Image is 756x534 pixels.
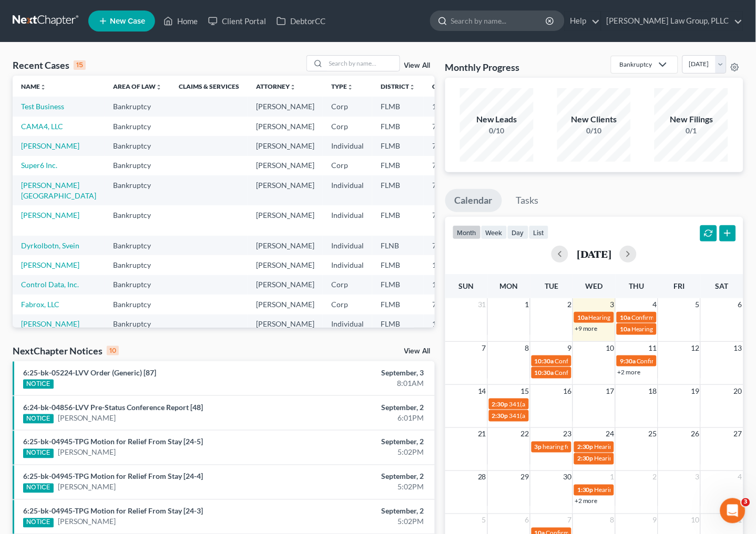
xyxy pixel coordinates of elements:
span: 5 [694,298,700,311]
button: week [481,225,507,239]
span: 3 [742,498,750,507]
span: 12 [690,342,700,354]
td: 7 [424,156,476,175]
a: [PERSON_NAME] [21,141,79,150]
h2: [DATE] [577,248,611,259]
span: 10:30a [535,357,554,365]
div: New Leads [460,113,534,125]
a: 6:25-bk-04945-TPG Motion for Relief From Stay [24-4] [23,472,203,481]
td: [PERSON_NAME] [248,236,323,255]
span: 3p [535,443,542,451]
span: 10 [690,514,700,527]
td: [PERSON_NAME] [248,275,323,295]
th: Claims & Services [170,76,248,97]
span: 4 [737,471,743,484]
td: FLMB [372,205,424,235]
span: Confirmation Status Conference for [PERSON_NAME] [555,369,704,376]
button: day [507,225,529,239]
span: Fri [674,281,685,290]
td: FLMB [372,175,424,205]
td: FLNB [372,236,424,255]
i: unfold_more [347,84,353,90]
td: Bankruptcy [105,175,170,205]
div: NOTICE [23,518,54,528]
td: [PERSON_NAME] [248,175,323,205]
span: 24 [605,428,615,441]
span: Confirmation Status Conference for [PERSON_NAME] [555,357,704,365]
a: Test Business [21,102,64,111]
a: Client Portal [203,12,271,30]
i: unfold_more [40,84,46,90]
div: 5:02PM [298,482,424,493]
span: 6 [737,298,743,311]
a: Help [565,12,600,30]
div: New Clients [557,113,631,125]
td: Bankruptcy [105,236,170,255]
a: [PERSON_NAME] [21,260,79,269]
a: [PERSON_NAME] [58,517,116,527]
span: 28 [477,471,487,484]
span: 1:30p [577,486,594,494]
div: September, 2 [298,506,424,517]
span: 9 [651,514,658,527]
div: 0/10 [557,125,631,136]
a: 6:25-bk-04945-TPG Motion for Relief From Stay [24-3] [23,507,203,516]
td: FLMB [372,295,424,314]
div: 5:02PM [298,517,424,527]
div: NOTICE [23,414,54,424]
a: Typeunfold_more [331,82,353,90]
span: New Case [110,17,145,25]
span: 2:30p [577,455,594,463]
span: Hearing for [631,325,663,333]
span: Hearing for Contour Spa, LLC [595,455,675,463]
div: Recent Cases [13,59,86,71]
span: 19 [690,385,700,397]
a: [PERSON_NAME] [58,447,116,458]
button: list [529,225,549,239]
a: 6:25-bk-04945-TPG Motion for Relief From Stay [24-5] [23,437,203,446]
span: 5 [481,514,487,527]
td: [PERSON_NAME] [248,156,323,175]
td: Bankruptcy [105,205,170,235]
span: Mon [500,281,518,290]
td: [PERSON_NAME] [248,97,323,116]
div: 8:01AM [298,378,424,389]
span: 10 [605,342,615,354]
span: 10a [620,313,630,321]
td: 11 [424,97,476,116]
td: Corp [323,117,372,136]
a: [PERSON_NAME] Law Group, PLLC [601,12,743,30]
div: September, 2 [298,472,424,482]
td: 11 [424,275,476,295]
span: 2:30p [492,400,508,408]
a: +2 more [617,368,640,376]
td: 7 [424,205,476,235]
td: 11 [424,255,476,275]
span: 17 [605,385,615,397]
td: [PERSON_NAME] [248,136,323,155]
span: 10:30a [535,369,554,376]
span: Hearing for Diss et [PERSON_NAME] et al [589,313,702,321]
a: View All [404,62,431,69]
a: [PERSON_NAME] [21,211,79,219]
button: month [453,225,481,239]
td: [PERSON_NAME] [248,117,323,136]
td: Bankruptcy [105,136,170,155]
a: Fabrox, LLC [21,300,59,309]
span: 11 [647,342,658,354]
span: hearing for Bravo Brio Restaurants, LLC [543,443,652,451]
a: Attorneyunfold_more [256,82,296,90]
iframe: Intercom live chat [720,498,745,523]
span: 3 [694,471,700,484]
td: Bankruptcy [105,255,170,275]
td: FLMB [372,275,424,295]
span: 10a [620,325,630,333]
td: Bankruptcy [105,156,170,175]
span: 7 [481,342,487,354]
div: 0/1 [655,125,728,136]
div: NOTICE [23,484,54,493]
span: 6 [524,514,530,527]
td: 11 [424,315,476,344]
td: 7 [424,295,476,314]
td: Individual [323,236,372,255]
